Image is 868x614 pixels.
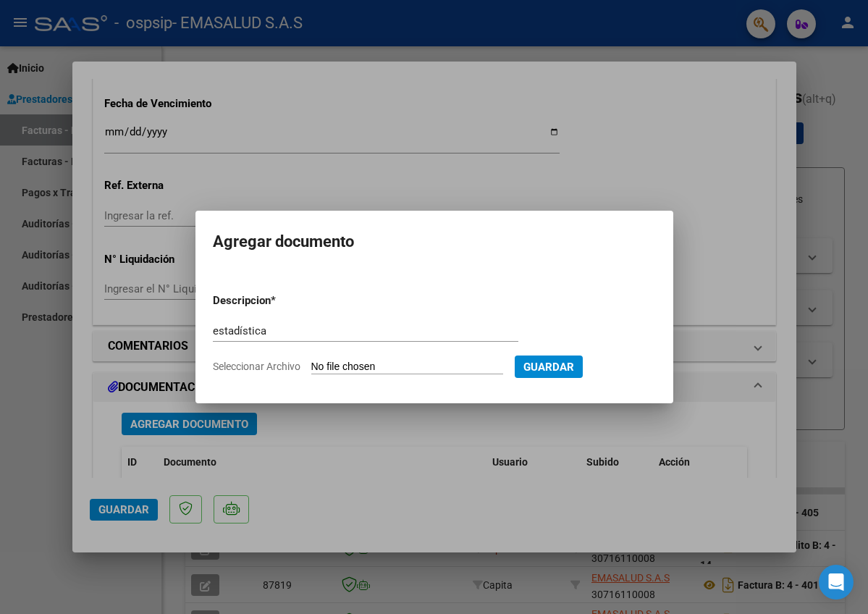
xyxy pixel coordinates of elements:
button: Guardar [515,356,583,378]
p: Descripcion [213,293,346,309]
div: Open Intercom Messenger [819,565,854,600]
span: Guardar [523,361,574,374]
h2: Agregar documento [213,228,656,256]
span: Seleccionar Archivo [213,361,300,372]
